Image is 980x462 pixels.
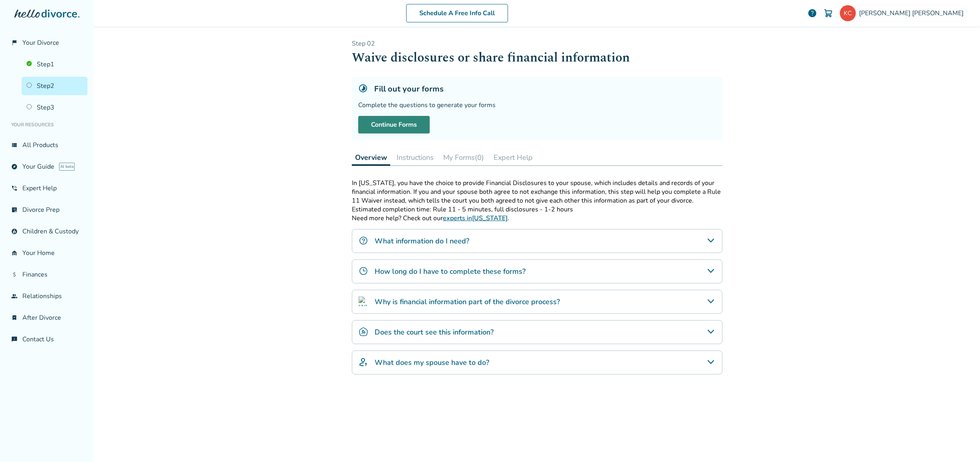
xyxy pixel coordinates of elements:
h4: How long do I have to complete these forms? [375,266,526,277]
a: groupRelationships [6,287,87,305]
a: Continue Forms [358,116,430,133]
span: flag_2 [11,40,18,46]
p: Step 0 2 [352,39,722,48]
button: My Forms(0) [440,149,487,165]
li: Your Resources [6,117,87,133]
span: AI beta [59,163,75,171]
div: Why is financial information part of the divorce process? [352,290,722,314]
p: In [US_STATE], you have the choice to provide Financial Disclosures to your spouse, which include... [352,179,722,205]
a: Step2 [22,77,87,95]
span: attach_money [11,271,18,278]
span: garage_home [11,250,18,256]
span: chat_info [11,336,18,343]
a: Step3 [22,98,87,117]
a: help [807,8,817,18]
a: exploreYour GuideAI beta [6,157,87,176]
p: Estimated completion time: Rule 11 - 5 minutes, full disclosures - 1-2 hours [352,205,722,214]
a: experts in[US_STATE] [443,214,508,223]
img: What information do I need? [359,236,368,245]
img: How long do I have to complete these forms? [359,266,368,276]
button: Expert Help [490,149,536,165]
img: Cart [823,8,833,18]
iframe: Chat Widget [940,424,980,462]
h4: Does the court see this information? [375,327,494,337]
span: [PERSON_NAME] [PERSON_NAME] [859,9,967,18]
img: keith.crowder@gmail.com [840,5,856,21]
a: attach_moneyFinances [6,265,87,284]
a: garage_homeYour Home [6,244,87,262]
h4: Why is financial information part of the divorce process? [375,297,560,307]
span: account_child [11,228,18,235]
div: Does the court see this information? [352,320,722,344]
span: view_list [11,142,18,148]
div: How long do I have to complete these forms? [352,259,722,283]
div: What information do I need? [352,229,722,253]
a: Step1 [22,55,87,74]
button: Instructions [393,149,437,165]
h5: Fill out your forms [374,84,444,94]
div: Complete the questions to generate your forms [358,101,716,110]
img: Does the court see this information? [359,327,368,337]
img: Why is financial information part of the divorce process? [359,297,368,306]
span: group [11,293,18,299]
a: chat_infoContact Us [6,330,87,348]
span: phone_in_talk [11,185,18,191]
a: bookmark_checkAfter Divorce [6,309,87,327]
a: flag_2Your Divorce [6,34,87,52]
h4: What does my spouse have to do? [375,357,489,368]
h4: What information do I need? [375,236,469,246]
button: Overview [352,149,390,166]
a: list_alt_checkDivorce Prep [6,201,87,219]
a: Schedule A Free Info Call [406,4,508,22]
span: explore [11,163,18,170]
span: bookmark_check [11,315,18,321]
a: view_listAll Products [6,136,87,154]
p: Need more help? Check out our . [352,214,722,223]
a: account_childChildren & Custody [6,222,87,241]
div: What does my spouse have to do? [352,350,722,374]
span: Your Divorce [22,38,59,47]
h1: Waive disclosures or share financial information [352,48,722,68]
a: phone_in_talkExpert Help [6,179,87,197]
span: list_alt_check [11,207,18,213]
img: What does my spouse have to do? [359,357,368,367]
